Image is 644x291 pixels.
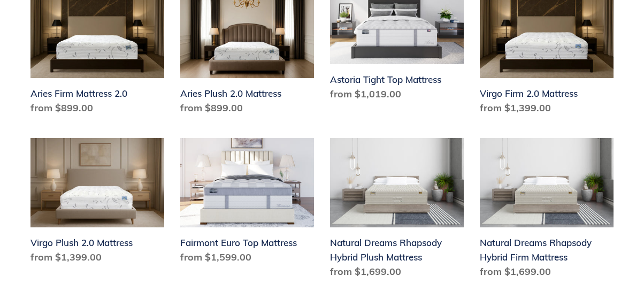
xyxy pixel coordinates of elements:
[180,138,314,269] a: Fairmont Euro Top Mattress
[480,138,614,283] a: Natural Dreams Rhapsody Hybrid Firm Mattress
[330,138,464,283] a: Natural Dreams Rhapsody Hybrid Plush Mattress
[30,138,164,269] a: Virgo Plush 2.0 Mattress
